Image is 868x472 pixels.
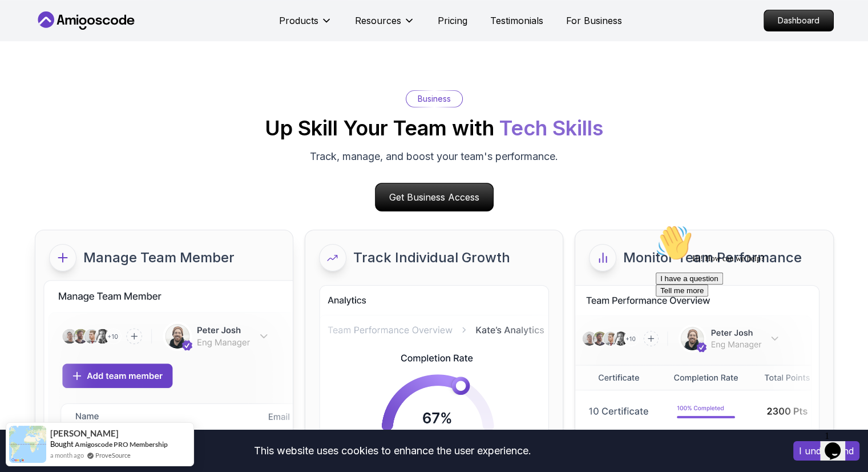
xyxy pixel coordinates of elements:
a: Pricing [438,14,467,27]
button: Tell me more [5,65,57,77]
p: Monitor Team Performance [623,249,802,267]
p: Track Individual Growth [353,249,510,267]
p: Resources [355,14,401,27]
span: Bought [50,439,74,449]
p: Products [279,14,318,27]
iframe: chat widget [651,220,857,421]
img: :wave: [5,5,41,41]
a: ProveSource [95,450,131,460]
button: Resources [355,14,415,37]
a: For Business [566,14,622,27]
p: Get Business Access [376,183,493,211]
span: a month ago [50,450,84,460]
p: Dashboard [764,10,833,31]
a: Testimonials [490,14,543,27]
span: Hi! How can we help? [5,34,113,43]
img: provesource social proof notification image [9,426,46,463]
iframe: chat widget [820,426,857,461]
span: Tech Skills [499,115,603,141]
p: Manage Team Member [83,249,235,267]
div: This website uses cookies to enhance the user experience. [9,438,776,463]
button: Accept cookies [793,441,859,461]
a: Amigoscode PRO Membership [75,440,168,449]
div: 👋Hi! How can we help?I have a questionTell me more [5,5,210,77]
p: Business [418,93,451,105]
button: I have a question [5,53,72,65]
p: Track, manage, and boost your team's performance. [310,149,558,165]
h2: Up Skill Your Team with [265,117,603,139]
a: Get Business Access [375,183,494,211]
a: Dashboard [764,10,834,31]
span: [PERSON_NAME] [50,429,119,438]
button: Products [279,14,332,37]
